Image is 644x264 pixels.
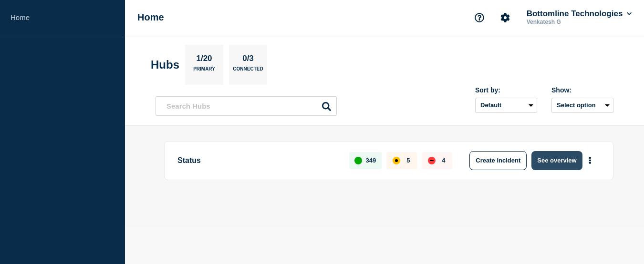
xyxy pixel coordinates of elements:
p: 4 [442,157,445,164]
div: affected [393,157,400,164]
input: Search Hubs [156,96,337,116]
select: Sort by [475,98,537,113]
p: Connected [233,66,263,76]
h1: Home [137,12,164,23]
div: up [354,157,362,164]
p: Venkatesh G [525,19,624,25]
p: 349 [366,157,376,164]
div: down [428,157,436,164]
p: Status [177,151,338,170]
button: Bottomline Technologies [525,9,634,19]
button: Create incident [469,151,527,170]
button: Support [469,8,489,28]
p: 1/20 [193,54,216,66]
p: Primary [193,66,215,76]
button: Account settings [495,8,515,28]
p: 5 [406,157,410,164]
button: More actions [584,152,596,169]
button: See overview [531,151,582,170]
p: 0/3 [239,54,258,66]
div: Sort by: [475,86,537,94]
div: Show: [551,86,613,94]
button: Select option [551,98,613,113]
h2: Hubs [151,58,179,71]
